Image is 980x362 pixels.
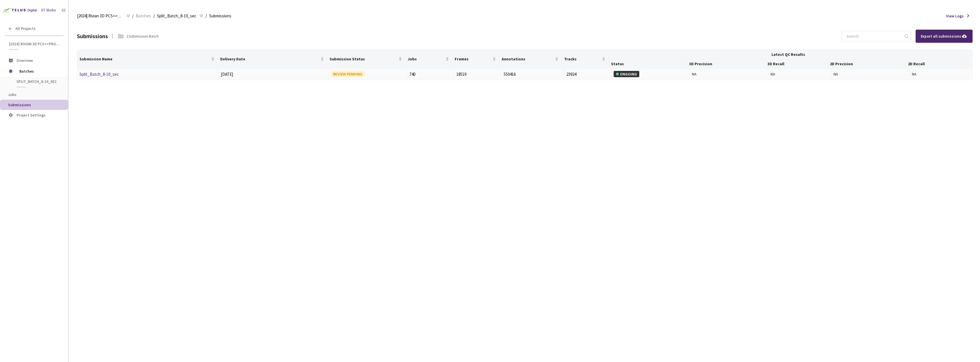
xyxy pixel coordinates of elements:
th: 2D Recall [906,59,968,69]
span: Submission Name [79,57,210,61]
span: Jobs [408,57,444,61]
th: Delivery Date [218,50,327,69]
th: Tracks [562,50,609,69]
th: Status [609,59,687,69]
span: Split_Batch_8-10_sec [157,13,196,19]
th: Frames [452,50,499,69]
input: Search [843,31,904,41]
span: All Projects [15,26,36,31]
th: Submission Status [327,50,405,69]
div: Submissions [77,32,108,40]
div: NA [912,71,970,77]
a: Batches [135,13,152,19]
span: Batches [19,66,58,77]
li: / [153,13,155,19]
div: 1 Submission Batch [126,33,159,39]
span: [2024] Rivian 3D PCS<>Production [77,13,123,19]
div: NA [834,71,907,77]
th: Latest QC Results [609,50,968,59]
div: ONGOING [614,71,639,77]
span: [2024] Rivian 3D PCS<>Production [9,42,60,46]
span: View Logs [946,13,964,19]
span: Frames [455,57,491,61]
th: Annotations [499,50,562,69]
span: Tracks [564,57,601,61]
div: 23924 [566,71,609,78]
th: Submission Name [77,50,218,69]
th: 3D Recall [765,59,828,69]
span: Project Settings [17,113,46,118]
span: Submission Status [330,57,397,61]
div: NA [692,71,766,77]
div: REVIEW PENDING [331,71,365,77]
a: Split_Batch_8-10_sec [79,71,119,77]
span: Delivery Date [220,57,319,61]
span: Jobs [8,92,17,97]
span: Batches [136,13,151,19]
span: Submissions [209,13,231,19]
th: 3D Precision [687,59,765,69]
div: 740 [409,71,452,78]
th: Jobs [405,50,452,69]
li: / [132,13,134,19]
span: Overview [17,58,33,63]
span: Submissions [8,102,31,107]
span: Split_Batch_8-10_sec [17,79,59,84]
span: Annotations [502,57,554,61]
div: [DATE] [221,71,326,78]
li: / [205,13,207,19]
div: Export all submissions [921,33,967,39]
div: 18519 [456,71,499,78]
div: GT Studio [41,7,56,13]
th: 2D Precision [828,59,906,69]
div: NA [771,71,829,77]
div: 550416 [504,71,562,78]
